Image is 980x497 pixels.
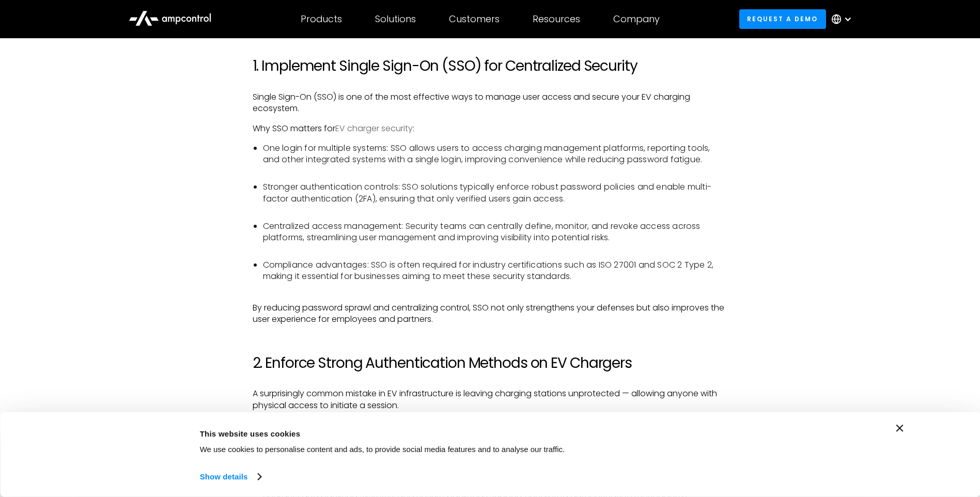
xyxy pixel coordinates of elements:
[375,13,416,25] div: Solutions
[200,445,565,454] span: We use cookies to personalise content and ads, to provide social media features and to analyse ou...
[613,13,660,25] div: Company
[263,143,728,177] li: One login for multiple systems: SSO allows users to access charging management platforms, reporti...
[739,9,826,28] a: Request a demo
[449,13,500,25] div: Customers
[533,13,580,25] div: Resources
[253,302,728,325] p: By reducing password sprawl and centralizing control, SSO not only strengthens your defenses but ...
[301,13,342,25] div: Products
[253,91,728,115] p: Single Sign-On (SSO) is one of the most effective ways to manage user access and secure your EV c...
[263,221,728,255] li: Centralized access management: Security teams can centrally define, monitor, and revoke access ac...
[729,425,877,455] button: Okay
[253,388,728,411] p: A surprisingly common mistake in EV infrastructure is leaving charging stations unprotected — all...
[200,469,261,485] a: Show details
[253,123,728,134] p: Why SSO matters for :
[200,427,706,440] div: This website uses cookies
[263,181,728,216] li: Stronger authentication controls: SSO solutions typically enforce robust password policies and en...
[896,425,904,432] button: Close banner
[335,122,413,134] a: EV charger security
[253,57,728,75] h2: 1. Implement Single Sign-On (SSO) for Centralized Security
[263,259,728,294] li: Compliance advantages: SSO is often required for industry certifications such as ISO 27001 and SO...
[253,354,728,372] h2: 2. Enforce Strong Authentication Methods on EV Chargers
